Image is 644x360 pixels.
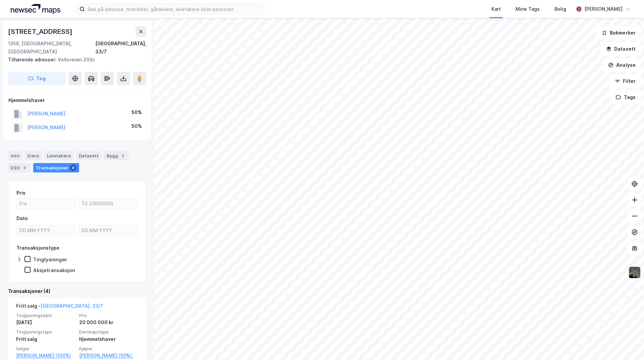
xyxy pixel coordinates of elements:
[11,4,60,14] img: logo.a4113a55bc3d86da70a041830d287a7e.svg
[609,74,641,88] button: Filter
[79,329,138,335] span: Eierskapstype
[79,346,138,352] span: Kjøper
[33,163,79,172] div: Transaksjoner
[17,199,75,209] input: Fra
[33,256,67,263] div: Tinglysninger
[131,108,142,116] div: 50%
[602,58,641,72] button: Analyse
[610,328,644,360] div: Kontrollprogram for chat
[8,26,74,37] div: [STREET_ADDRESS]
[584,5,623,13] div: [PERSON_NAME]
[16,346,75,352] span: Selger
[104,151,129,160] div: Bygg
[44,151,73,160] div: Leietakere
[16,214,28,222] div: Dato
[79,225,138,236] input: DD.MM.YYYY
[8,287,146,295] div: Transaksjoner (4)
[16,318,75,326] div: [DATE]
[516,5,540,13] div: Mine Tags
[95,40,146,56] div: [GEOGRAPHIC_DATA], 33/7
[119,152,126,159] div: 2
[76,151,101,160] div: Datasett
[610,328,644,360] iframe: Chat Widget
[16,189,25,197] div: Pris
[8,72,66,85] button: Tag
[16,313,75,318] span: Tinglysningsdato
[79,352,138,360] a: [PERSON_NAME] (50%),
[131,122,142,130] div: 50%
[41,303,103,309] a: [GEOGRAPHIC_DATA], 33/7
[21,164,28,171] div: 3
[79,313,138,318] span: Pris
[8,96,146,104] div: Hjemmelshaver
[554,5,566,13] div: Bolig
[33,267,75,273] div: Aksjetransaksjon
[17,225,75,236] input: DD.MM.YYYY
[491,5,501,13] div: Kart
[25,151,42,160] div: Eiere
[79,318,138,326] div: 20 000 000 kr
[70,164,76,171] div: 4
[16,329,75,335] span: Tinglysningstype
[8,57,58,62] span: Tilhørende adresser:
[79,199,138,209] input: Til 20000000
[8,56,141,64] div: Vollsveien 203c
[79,335,138,343] div: Hjemmelshaver
[85,4,264,14] input: Søk på adresse, matrikkel, gårdeiere, leietakere eller personer
[596,26,641,40] button: Bokmerker
[16,335,75,343] div: Fritt salg
[8,163,31,172] div: ESG
[16,244,59,252] div: Transaksjonstype
[16,352,75,360] a: [PERSON_NAME] (100%)
[610,91,641,104] button: Tags
[600,42,641,56] button: Datasett
[8,40,95,56] div: 1359, [GEOGRAPHIC_DATA], [GEOGRAPHIC_DATA]
[628,266,641,279] img: 9k=
[8,151,22,160] div: Info
[16,302,103,313] div: Fritt salg -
